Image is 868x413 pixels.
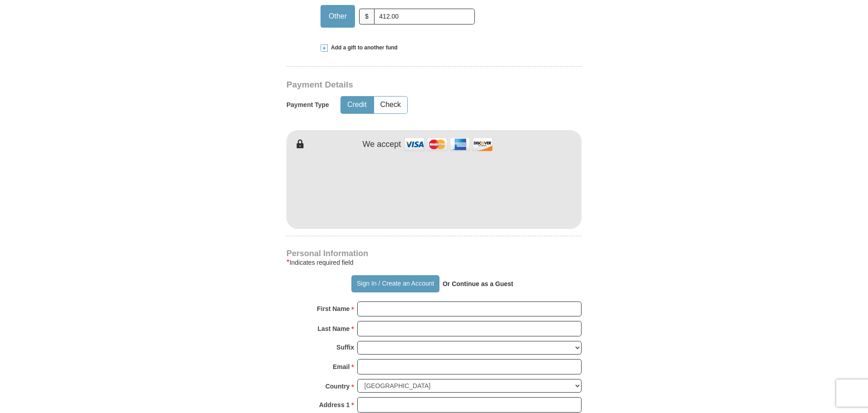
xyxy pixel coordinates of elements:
button: Sign In / Create an Account [351,275,439,292]
strong: Email [333,360,350,373]
span: Add a gift to another fund [328,44,398,52]
button: Check [374,97,407,113]
span: $ [359,9,375,24]
strong: Last Name [318,322,350,335]
strong: Country [325,380,350,393]
span: Other [324,10,351,23]
h5: Payment Type [286,101,329,109]
img: credit cards accepted [403,135,494,154]
button: Credit [341,97,373,113]
iframe: To enrich screen reader interactions, please activate Accessibility in Grammarly extension settings [286,150,582,227]
strong: Or Continue as a Guest [443,280,513,287]
input: Other Amount [374,9,475,24]
h4: Personal Information [286,250,582,257]
h4: We accept [363,140,401,150]
strong: Address 1 [319,398,350,411]
div: Indicates required field [286,257,582,268]
strong: Suffix [336,341,354,354]
strong: First Name [317,302,350,315]
h3: Payment Details [286,80,518,90]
